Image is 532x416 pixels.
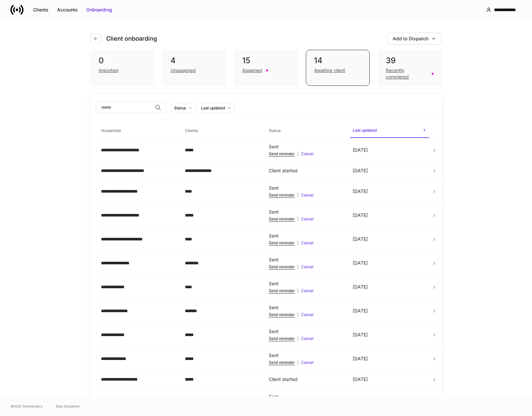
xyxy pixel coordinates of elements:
[387,33,442,45] button: Add to Dispatch
[98,124,177,138] span: Household
[347,371,431,388] td: [DATE]
[269,288,342,293] div: |
[347,347,431,371] td: [DATE]
[347,299,431,323] td: [DATE]
[314,67,345,74] div: Awaiting client
[353,127,377,133] h6: Last updated
[301,151,313,157] button: Cancel
[393,35,428,42] div: Add to Dispatch
[269,393,342,400] div: Sent
[347,138,431,162] td: [DATE]
[269,360,295,365] button: Send reminder
[269,352,342,359] div: Sent
[56,404,80,409] a: Data Disclaimer
[269,217,342,222] div: |
[10,404,43,409] span: © 2025 OneAdvisory
[306,50,370,86] div: 14Awaiting client
[242,55,290,66] div: 15
[266,124,345,138] span: Status
[347,227,431,251] td: [DATE]
[170,55,218,66] div: 4
[347,203,431,227] td: [DATE]
[347,162,431,180] td: [DATE]
[269,280,342,287] div: Sent
[106,35,157,43] h4: Client onboarding
[264,162,347,180] td: Client started
[301,240,313,246] button: Cancel
[269,240,342,246] div: |
[182,124,261,138] span: Clients
[269,312,342,317] div: |
[29,5,53,15] button: Clients
[174,105,186,111] div: Status
[242,67,262,74] div: Assigned
[386,67,427,80] div: Recently completed
[347,180,431,203] td: [DATE]
[201,105,225,111] div: Last updated
[269,127,281,134] h6: Status
[170,67,196,74] div: Unassigned
[301,360,313,365] button: Cancel
[269,360,342,365] div: |
[386,55,433,66] div: 39
[86,7,112,13] div: Onboarding
[269,304,342,311] div: Sent
[57,7,78,13] div: Accounts
[301,217,313,222] button: Cancel
[269,217,295,222] button: Send reminder
[301,264,313,270] button: Cancel
[269,240,295,246] button: Send reminder
[101,127,121,134] h6: Household
[347,275,431,299] td: [DATE]
[269,185,342,191] div: Sent
[269,312,295,317] button: Send reminder
[350,124,429,138] span: Last updated
[269,193,342,198] div: |
[301,288,313,293] button: Cancel
[269,151,342,157] div: |
[314,55,362,66] div: 14
[162,50,226,86] div: 4Unassigned
[269,233,342,239] div: Sent
[269,336,295,341] button: Send reminder
[198,103,234,113] button: Last updated
[269,209,342,215] div: Sent
[269,288,295,293] button: Send reminder
[99,67,118,74] div: Imported
[90,50,154,86] div: 0Imported
[33,7,49,13] div: Clients
[264,371,347,388] td: Client started
[301,312,313,317] button: Cancel
[269,328,342,335] div: Sent
[269,256,342,263] div: Sent
[53,5,82,15] button: Accounts
[378,50,442,86] div: 39Recently completed
[269,264,295,270] button: Send reminder
[269,151,295,157] button: Send reminder
[347,388,431,412] td: [DATE]
[301,336,313,341] button: Cancel
[234,50,298,86] div: 15Assigned
[301,193,313,198] button: Cancel
[171,103,195,113] button: Status
[99,55,146,66] div: 0
[82,5,116,15] button: Onboarding
[269,193,295,198] button: Send reminder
